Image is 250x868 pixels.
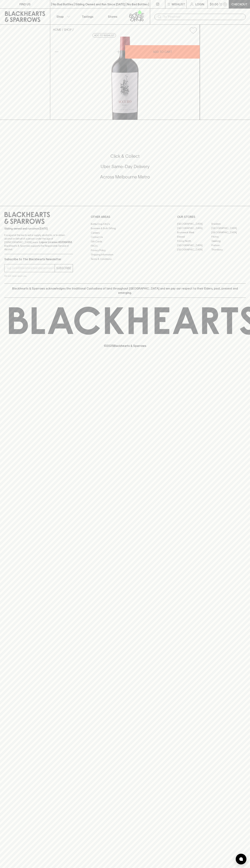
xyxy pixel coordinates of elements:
p: Shop [56,14,64,19]
input: e.g. jane@blackheartsandsparrows.com.au [7,265,55,271]
a: [GEOGRAPHIC_DATA] [177,243,211,248]
a: Terms & Conditions [91,257,159,261]
p: $0.00 [210,2,218,6]
a: Bottle Drop FAQ's [91,222,159,226]
p: Sibling owned and run since [DATE] [4,227,73,230]
p: Login [195,2,204,6]
a: [GEOGRAPHIC_DATA] [211,226,246,230]
p: Stores [108,14,117,19]
a: Contact Us [91,235,159,239]
a: Brunswick West [177,230,211,235]
p: FIND US [19,2,31,6]
a: Business & Bulk Gifting [91,226,159,231]
p: OTHER AREAS [91,215,159,219]
div: Call to action block [4,139,246,199]
a: [GEOGRAPHIC_DATA] [177,222,211,226]
h5: Uber Same-Day Delivery [4,164,246,169]
input: Try "Pinot noir" [163,14,243,20]
strong: Liquor License #32064953 [39,241,72,244]
a: Braddon [211,222,246,226]
button: SUBSCRIBE [55,264,73,272]
img: 25037.png [50,37,200,120]
a: Fitzroy North [177,239,211,243]
p: It is against the law to sell or supply alcohol to, or to obtain alcohol on behalf of a person un... [4,233,73,251]
a: Privacy Policy [91,248,159,252]
a: Careers [91,231,159,235]
button: Add to wishlist [93,33,116,38]
a: SHOP [64,28,72,31]
p: OUR STORES [177,215,246,219]
a: Shipping Information [91,253,159,257]
a: [GEOGRAPHIC_DATA] [177,226,211,230]
p: Subscribe to The Blackhearts Newsletter [4,257,73,261]
p: Checkout [231,2,247,6]
p: 0 [224,3,226,5]
p: Blackhearts & Sparrows acknowledges the traditional Custodians of land throughout [GEOGRAPHIC_DAT... [7,286,243,295]
a: HOME [53,28,61,31]
h5: Click & Collect [4,153,246,159]
a: Prahran [211,243,246,248]
a: Gift Cards [91,239,159,244]
button: ADD TO CART [125,45,200,59]
p: ADD TO CART [153,50,172,54]
a: Stores [100,9,125,24]
p: SUBSCRIBE [56,266,71,270]
a: FAQ's [91,244,159,248]
a: Fitzroy [211,235,246,239]
button: Add to wishlist [188,26,198,35]
img: bubble-icon [239,857,243,861]
h5: Across Melbourne Metro [4,174,246,180]
button: Shop [50,9,75,24]
a: Tastings [75,9,100,24]
p: Tastings [82,14,93,19]
a: Geelong [211,239,246,243]
p: We will never spam you [4,274,73,278]
a: Thornbury [211,248,246,252]
a: [GEOGRAPHIC_DATA] [211,230,246,235]
a: Elwood [177,235,211,239]
p: Wishlist [172,2,185,6]
a: [GEOGRAPHIC_DATA] [177,248,211,252]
